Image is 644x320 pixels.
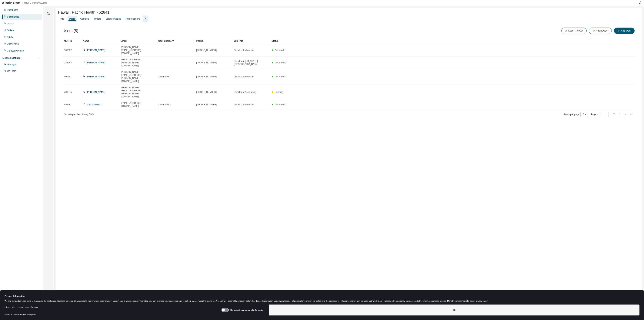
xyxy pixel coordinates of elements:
span: 459297 [64,103,72,106]
div: Users [7,22,13,25]
span: 401641 [64,75,72,78]
img: Altair One [2,1,49,5]
span: [PERSON_NAME][EMAIL_ADDRESS][DOMAIN_NAME] [121,46,155,55]
div: SKUs [7,36,13,39]
span: [EMAIL_ADDRESS][PERSON_NAME][DOMAIN_NAME] [121,58,155,67]
div: Phone [196,38,231,44]
a: [PERSON_NAME] [87,75,105,78]
span: Director at [US_STATE][GEOGRAPHIC_DATA] [234,60,268,66]
a: [PERSON_NAME] [87,91,105,93]
div: Status [272,38,613,44]
button: 10 [581,113,586,116]
div: Dashboard [7,8,18,12]
span: Onboarded [275,75,286,78]
span: [EMAIL_ADDRESS][DOMAIN_NAME] [121,102,155,108]
a: Mani Tabilisma [87,103,102,106]
span: [PHONE_NUMBER] [196,49,217,52]
span: Users (5) [62,29,78,33]
span: [PHONE_NUMBER] [196,103,217,106]
a: [PERSON_NAME] [87,61,105,64]
div: Managed [7,63,16,66]
span: [PHONE_NUMBER] [196,91,217,94]
div: Contacts [80,17,89,20]
span: Desktop Technician [234,49,254,52]
div: User Profile [7,42,19,45]
div: Companies [7,15,19,18]
span: Hawai I Pacific Health - 52841 [58,10,109,15]
button: Adopt User [589,28,612,34]
button: Export To CSV [561,28,587,34]
span: [PERSON_NAME][EMAIL_ADDRESS][PERSON_NAME][DOMAIN_NAME] [121,71,155,83]
span: [PERSON_NAME][EMAIL_ADDRESS][PERSON_NAME][DOMAIN_NAME] [121,86,155,98]
span: Showing entries 1 through 5 of 5 [64,113,94,116]
div: Company Profile [7,49,24,52]
span: Page n. [591,112,609,117]
div: Orders [7,29,14,32]
div: Orders [94,17,101,20]
span: Pending [275,91,283,93]
div: Info [60,17,64,20]
div: Name [83,38,118,44]
span: Commercial [158,75,171,78]
span: Desktop Technician [234,103,254,106]
span: Director of Accounting [234,91,256,94]
a: [PERSON_NAME] [87,49,105,52]
span: 188983 [64,61,72,64]
div: MDH ID [64,38,80,44]
button: Add User [614,28,635,34]
div: User Category [158,38,193,44]
div: Users [69,17,75,20]
span: Onboarded [275,49,286,52]
span: Desktop Technician [234,75,254,78]
span: [PHONE_NUMBER] [196,75,217,78]
div: License Settings [2,56,20,59]
span: Items per page [564,112,587,117]
div: Job Title [234,38,269,44]
span: Commercial [158,103,171,106]
div: Authorizations [126,17,140,20]
div: On Prem [7,69,16,72]
span: 408575 [64,91,72,94]
span: Onboarded [275,61,286,64]
div: License Usage [106,17,121,20]
span: 188982 [64,49,72,52]
div: Email [121,38,155,44]
span: Onboarded [275,103,286,106]
span: [PHONE_NUMBER] [196,61,217,64]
